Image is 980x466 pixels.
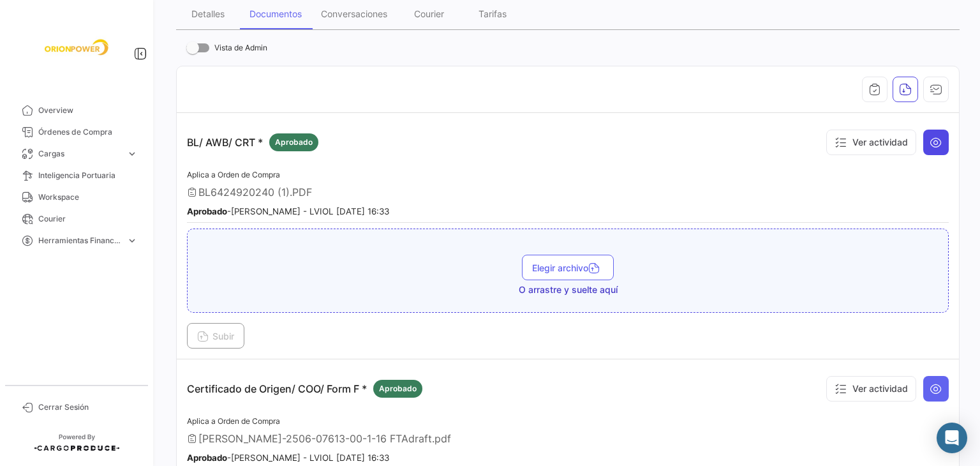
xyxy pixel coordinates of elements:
[187,453,389,463] small: - [PERSON_NAME] - LVIOL [DATE] 16:33
[187,206,227,216] b: Aprobado
[379,383,417,395] span: Aprobado
[519,283,618,296] span: O arrastre y suelte aquí
[249,8,302,19] div: Documentos
[214,40,267,56] span: Vista de Admin
[479,8,507,19] div: Tarifas
[38,105,138,116] span: Overview
[45,15,108,79] img: f26a05d0-2fea-4301-a0f6-b8409df5d1eb.jpeg
[321,8,387,19] div: Conversaciones
[275,137,313,148] span: Aprobado
[197,331,234,342] span: Subir
[38,213,138,225] span: Courier
[187,380,422,398] p: Certificado de Origen/ COO/ Form F *
[414,8,444,19] div: Courier
[532,262,604,273] span: Elegir archivo
[187,170,280,179] span: Aplica a Orden de Compra
[38,126,138,138] span: Órdenes de Compra
[38,402,138,413] span: Cerrar Sesión
[187,206,389,216] small: - [PERSON_NAME] - LVIOL [DATE] 16:33
[198,186,312,199] span: BL6424920240 (1).PDF
[10,165,143,186] a: Inteligencia Portuaria
[10,186,143,208] a: Workspace
[187,323,244,349] button: Subir
[38,148,121,160] span: Cargas
[826,130,916,155] button: Ver actividad
[198,432,451,445] span: [PERSON_NAME]-2506-07613-00-1-16 FTAdraft.pdf
[191,8,225,19] div: Detalles
[522,255,614,280] button: Elegir archivo
[10,121,143,143] a: Órdenes de Compra
[10,208,143,230] a: Courier
[187,416,280,426] span: Aplica a Orden de Compra
[38,192,138,203] span: Workspace
[937,423,967,453] div: Abrir Intercom Messenger
[826,376,916,402] button: Ver actividad
[38,170,138,181] span: Inteligencia Portuaria
[10,100,143,121] a: Overview
[126,148,138,160] span: expand_more
[187,453,227,463] b: Aprobado
[126,235,138,246] span: expand_more
[187,133,318,151] p: BL/ AWB/ CRT *
[38,235,121,246] span: Herramientas Financieras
